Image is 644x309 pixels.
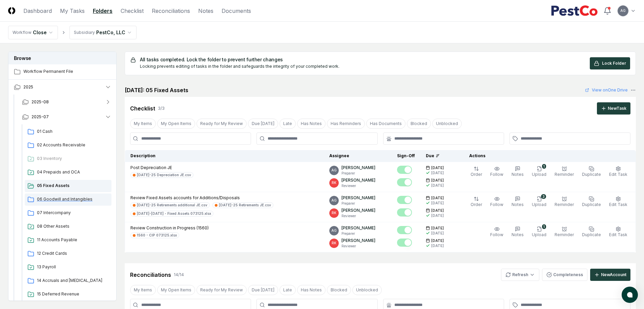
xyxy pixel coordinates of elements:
[8,26,137,39] nav: breadcrumb
[130,285,156,295] button: My Items
[25,153,111,165] a: 03 Inventory
[331,198,337,203] span: AG
[431,243,444,248] div: [DATE]
[140,63,339,69] div: Locking prevents editing of tasks in the folder and safeguards the integrity of your completed work.
[130,225,209,231] p: Review Construction in Progress (1560)
[332,180,336,185] span: RK
[341,238,375,244] p: [PERSON_NAME]
[25,221,111,233] a: 08 Other Assets
[397,196,412,204] button: Mark complete
[8,80,117,95] button: 2025
[25,139,111,151] a: 02 Accounts Receivable
[397,208,412,217] button: Mark complete
[582,232,601,237] span: Duplicate
[609,202,627,207] span: Edit Task
[608,165,629,179] button: Edit Task
[510,165,525,179] button: Notes
[137,233,177,238] div: 1560 - CIP 073125.xlsx
[212,202,273,208] a: [DATE]-25 Retirements JE.csv
[392,150,420,162] th: Sign-Off
[602,60,626,66] span: Lock Folder
[17,95,117,109] button: 2025-08
[601,272,626,278] div: New Account
[590,57,630,69] button: Lock Folder
[397,166,412,174] button: Mark complete
[581,225,602,239] button: Duplicate
[37,210,109,216] span: 07 Intercompany
[541,194,546,199] div: 3
[23,7,52,15] a: Dashboard
[341,231,375,236] p: Preparer
[125,86,188,94] h2: [DATE]: 05 Fixed Assets
[608,105,626,111] div: New Task
[609,232,627,237] span: Edit Task
[37,196,109,202] span: 06 Goodwill and Intangibles
[137,203,207,208] div: [DATE]-25 Retirements additional JE.csv
[407,119,431,129] button: Blocked
[130,195,318,201] p: Review Fixed Assets accounts for Additions/Disposals
[366,119,406,129] button: Has Documents
[553,165,575,179] button: Reminder
[551,5,598,16] img: PestCo logo
[581,165,602,179] button: Duplicate
[25,275,111,287] a: 14 Accruals and [MEDICAL_DATA]
[490,172,503,177] span: Follow
[431,226,444,231] span: [DATE]
[531,195,548,209] button: 3Upload
[130,104,155,112] div: Checklist
[469,165,483,179] button: Order
[222,7,251,15] a: Documents
[25,193,111,206] a: 06 Goodwill and Intangibles
[158,105,165,111] div: 3 / 3
[37,277,109,284] span: 14 Accruals and OCL
[130,211,213,217] a: [DATE]-[DATE] - Fixed Assets 073125.xlsx
[25,234,111,246] a: 11 Accounts Payable
[37,128,109,135] span: 01 Cash
[489,165,505,179] button: Follow
[471,202,482,207] span: Order
[157,285,195,295] button: My Open Items
[582,202,601,207] span: Duplicate
[431,195,444,201] span: [DATE]
[37,291,109,297] span: 15 Deferred Revenue
[352,285,382,295] button: Unblocked
[130,119,156,129] button: My Items
[501,269,539,281] button: Refresh
[37,142,109,148] span: 02 Accounts Receivable
[37,237,109,243] span: 11 Accounts Payable
[431,178,444,183] span: [DATE]
[531,165,548,179] button: 1Upload
[489,225,505,239] button: Follow
[341,171,375,176] p: Preparer
[332,241,336,246] span: RK
[431,165,444,170] span: [DATE]
[510,225,525,239] button: Notes
[512,232,524,237] span: Notes
[37,183,109,189] span: 05 Fixed Assets
[510,195,525,209] button: Notes
[542,164,546,169] div: 1
[590,269,630,281] button: NewAccount
[32,114,49,120] span: 2025-07
[248,285,278,295] button: Due Today
[121,7,144,15] a: Checklist
[553,225,575,239] button: Reminder
[140,57,339,62] h5: All tasks completed. Lock the folder to prevent further changes
[341,177,375,183] p: [PERSON_NAME]
[431,183,444,188] div: [DATE]
[489,195,505,209] button: Follow
[174,272,184,278] div: 14 / 14
[137,211,211,216] div: [DATE]-[DATE] - Fixed Assets 073125.xlsx
[219,203,271,208] div: [DATE]-25 Retirements JE.csv
[327,119,365,129] button: Has Reminders
[23,84,33,90] span: 2025
[37,156,109,162] span: 03 Inventory
[582,172,601,177] span: Duplicate
[555,172,574,177] span: Reminder
[25,207,111,219] a: 07 Intercompany
[279,119,296,129] button: Late
[431,208,444,213] span: [DATE]
[469,195,483,209] button: Order
[331,228,337,233] span: AG
[341,225,375,231] p: [PERSON_NAME]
